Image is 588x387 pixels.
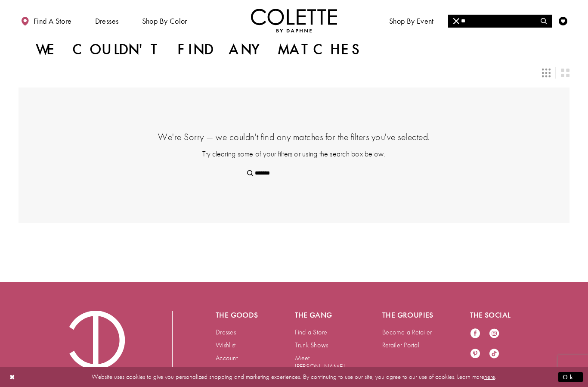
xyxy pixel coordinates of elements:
img: Colette by Daphne [251,9,337,32]
button: Submit Search [535,15,552,28]
a: Retailer Portal [382,340,419,350]
p: Website uses cookies to give you personalized shopping and marketing experiences. By continuing t... [62,371,526,383]
a: Visit our Instagram - Opens in new tab [489,328,499,340]
a: Visit our Pinterest - Opens in new tab [470,348,480,360]
a: Visit our TikTok - Opens in new tab [489,348,499,360]
input: Search [448,15,552,28]
span: Find a store [34,17,72,25]
a: here [484,372,495,381]
a: Visit our Facebook - Opens in new tab [470,328,480,340]
a: Find a store [19,9,74,32]
button: Close Dialog [5,369,20,384]
span: Switch layout to 3 columns [542,69,551,77]
div: Layout Controls [13,63,575,82]
a: Meet the designer [455,9,519,32]
a: Account [216,353,238,362]
button: Close Search [448,15,465,28]
button: Submit Search [242,167,259,180]
span: Shop By Event [387,9,436,32]
a: Meet [PERSON_NAME] [295,353,345,371]
span: Dresses [93,9,121,32]
ul: Follow us [466,324,512,364]
span: Dresses [95,17,119,25]
a: Wishlist [216,340,235,350]
a: Check Wishlist [557,9,569,32]
p: Try clearing some of your filters or using the search box below. [62,148,526,159]
span: Shop By Event [389,17,434,25]
div: Search form [242,167,347,180]
a: Find a Store [295,328,328,337]
h1: We couldn't find any matches [36,41,364,58]
h5: The groupies [382,311,436,319]
h5: The goods [216,311,260,319]
a: Toggle search [538,9,551,32]
span: Switch layout to 2 columns [561,69,569,77]
input: Search [242,167,347,180]
button: Submit Dialog [558,371,583,382]
a: Dresses [216,328,236,337]
span: Shop by color [142,17,187,25]
a: Visit Home Page [251,9,337,32]
h4: We're Sorry — we couldn't find any matches for the filters you've selected. [62,131,526,143]
span: Shop by color [140,9,189,32]
a: Trunk Shows [295,340,328,350]
a: Become a Retailer [382,328,432,337]
h5: The gang [295,311,348,319]
h5: The social [470,311,523,319]
div: Search form [448,15,552,28]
